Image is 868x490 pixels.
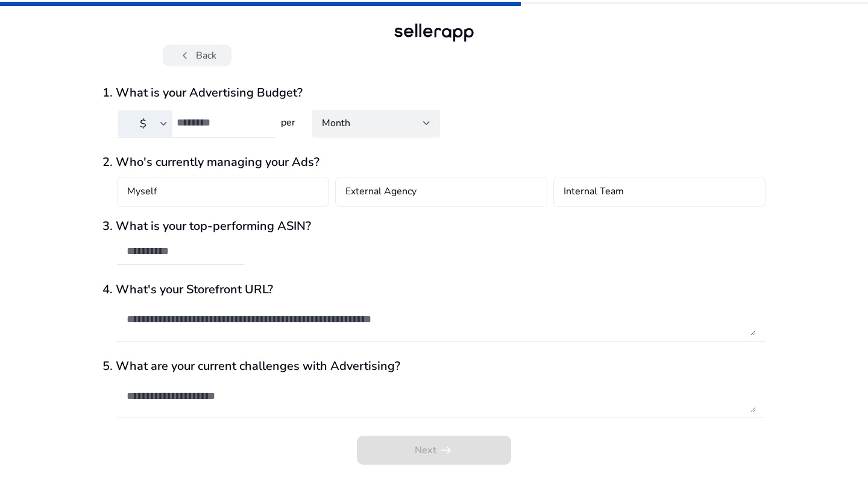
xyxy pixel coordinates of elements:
[564,185,624,199] h4: Internal Team
[102,219,766,234] h3: 3. What is your top-performing ASIN?
[102,359,766,374] h3: 5. What are your current challenges with Advertising?
[276,117,298,129] h4: per
[102,155,766,170] h3: 2. Who's currently managing your Ads?
[102,86,766,100] h3: 1. What is your Advertising Budget?
[127,185,157,199] h4: Myself
[163,45,231,66] button: chevron_leftBack
[322,116,350,130] span: Month
[102,282,766,297] h3: 4. What's your Storefront URL?
[345,185,417,199] h4: External Agency
[140,116,146,131] span: $
[178,48,192,63] span: chevron_left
